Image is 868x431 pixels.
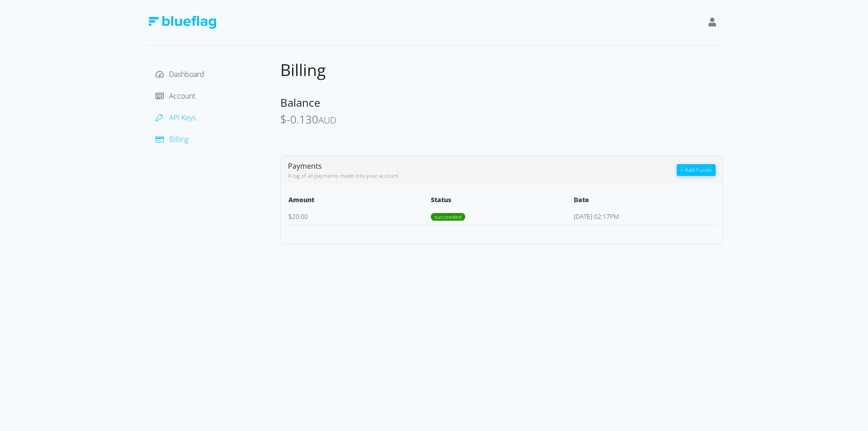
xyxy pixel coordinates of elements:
span: Billing [169,134,189,144]
th: Status [430,194,573,208]
td: 20.00 [288,208,430,225]
span: $ [280,112,287,127]
span: -0.130 [287,112,318,127]
span: Balance [280,95,320,110]
div: A log of all payments made into your account [288,172,677,180]
span: Billing [280,59,326,81]
span: API Keys [169,113,196,123]
th: Date [573,194,716,208]
a: Billing [156,134,189,144]
span: Dashboard [169,69,204,79]
span: AUD [318,114,336,126]
img: Blue Flag Logo [148,16,216,29]
span: Account [169,91,195,101]
button: + Add Funds [677,164,716,176]
a: API Keys [156,113,196,123]
span: Payments [288,161,322,171]
a: Account [156,91,195,101]
span: succeeded [431,213,465,221]
td: [DATE] 02:17PM [573,208,716,225]
th: Amount [288,194,430,208]
span: $ [288,212,292,221]
a: Dashboard [156,69,204,79]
